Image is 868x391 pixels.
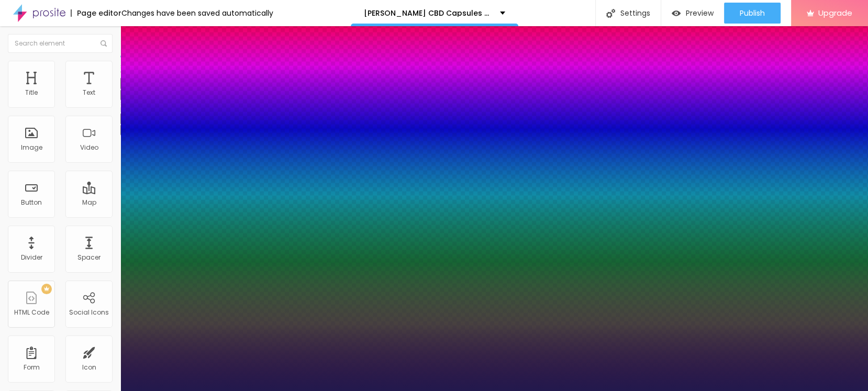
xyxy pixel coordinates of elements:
div: Text [83,89,95,96]
div: Page editor [71,9,121,17]
div: Icon [82,364,96,371]
div: Divider [21,254,42,261]
div: Title [25,89,38,96]
button: Publish [724,3,781,24]
button: Preview [661,3,724,24]
div: Changes have been saved automatically [121,9,273,17]
div: Social Icons [69,309,109,316]
img: Icone [101,40,107,47]
div: HTML Code [14,309,49,316]
img: Icone [606,9,615,18]
div: Form [24,364,40,371]
input: Search element [8,34,113,53]
span: Preview [686,9,714,17]
div: Spacer [77,254,101,261]
span: Publish [740,9,765,17]
img: view-1.svg [672,9,681,18]
div: Button [21,199,42,206]
div: Video [80,144,98,151]
div: Map [82,199,96,206]
p: [PERSON_NAME] CBD Capsules [GEOGRAPHIC_DATA] [364,9,492,17]
span: Upgrade [818,8,852,17]
div: Image [21,144,42,151]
